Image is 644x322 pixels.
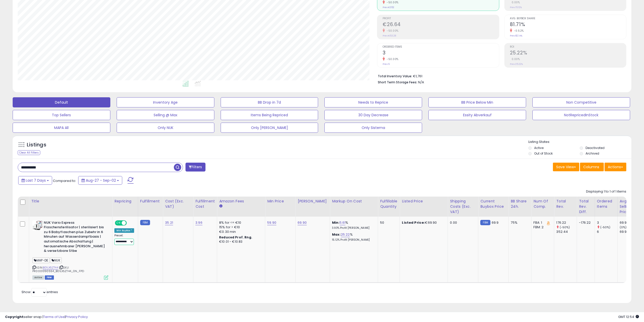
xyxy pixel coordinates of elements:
[13,123,110,133] button: MAPA All
[298,220,307,225] a: 69.90
[298,199,328,204] div: [PERSON_NAME]
[117,110,214,120] button: Selling @ Max
[44,220,105,255] b: NUK Vario Express Flaschensterilisator | sterilisiert bis zu 6 Babyflaschen plus Zubehr in 6 Minu...
[510,1,520,4] small: 0.00%
[556,220,577,225] div: 176.22
[586,151,599,156] label: Archived
[402,199,446,204] div: Listed Price
[511,220,527,225] div: 75%
[221,110,318,120] button: Items Being Repriced
[597,199,615,209] div: Ordered Items
[117,123,214,133] button: Only NUK
[510,50,626,57] h2: 25.22%
[583,164,599,169] span: Columns
[534,146,544,150] label: Active
[533,220,550,225] div: FBA: 1
[219,225,261,230] div: 15% for > €10
[165,220,173,225] a: 35.21
[533,199,552,209] div: Num of Comp.
[114,234,134,245] div: Preset:
[86,178,116,183] span: Aug-27 - Sep-02
[533,225,550,230] div: FBM: 2
[5,315,88,319] div: seller snap | |
[115,221,122,225] span: ON
[597,220,617,225] div: 3
[330,197,378,217] th: The percentage added to the cost of goods (COGS) that forms the calculator for Min & Max prices.
[605,163,626,171] button: Actions
[18,150,40,155] div: Clear All Filters
[480,220,490,225] small: FBM
[267,199,293,204] div: Min Price
[32,220,43,231] img: 41uOiSYIM0L._SL40_.jpg
[510,63,523,66] small: Prev: 25.22%
[383,46,499,48] span: Ordered Items
[620,220,640,225] div: 69.9
[5,314,24,319] strong: Copyright
[140,199,161,204] div: Fulfillment
[219,204,222,209] small: Amazon Fees.
[332,220,374,230] div: %
[78,176,122,185] button: Aug-27 - Sep-02
[383,17,499,20] span: Profit
[43,314,65,319] a: Terms of Use
[618,314,639,319] span: 2025-09-10 12:54 GMT
[492,220,499,225] span: 69.9
[534,151,553,156] label: Out of Stock
[126,221,134,225] span: OFF
[165,199,191,209] div: Cost (Exc. VAT)
[556,230,577,234] div: 352.44
[340,220,346,225] a: 5.61
[50,257,62,263] span: NUK
[378,80,417,84] b: Short Term Storage Fees:
[556,199,575,209] div: Total Rev.
[510,22,626,28] h2: 81.71%
[620,230,640,234] div: 69.9
[324,110,422,120] button: 30 Day Decrease
[332,238,374,242] p: 15.12% Profit [PERSON_NAME]
[13,110,110,120] button: Top Sellers
[450,220,474,225] div: 0.00
[114,199,136,204] div: Repricing
[332,199,376,204] div: Markup on Cost
[332,226,374,230] p: 3.93% Profit [PERSON_NAME]
[18,176,52,185] button: Last 7 Days
[332,232,374,242] div: %
[620,225,627,229] small: (0%)
[450,199,476,215] div: Shipping Costs (Exc. VAT)
[385,29,399,33] small: -50.00%
[510,46,626,48] span: ROI
[383,34,396,37] small: Prev: €53.28
[385,57,399,61] small: -50.00%
[324,123,422,133] button: Only Sistema
[380,199,398,209] div: Fulfillable Quantity
[332,232,341,237] b: Max:
[45,275,54,280] span: FBM
[378,73,622,79] li: €1,761
[13,97,110,107] button: Default
[580,163,604,171] button: Columns
[383,22,499,28] h2: €26.64
[221,97,318,107] button: BB Drop in 7d
[428,97,526,107] button: BB Price Below Min
[219,220,261,225] div: 8% for <= €10
[383,6,394,9] small: Prev: €352
[620,199,638,215] div: Avg Selling Price
[219,240,261,244] div: €10.01 - €10.83
[66,314,88,319] a: Privacy Policy
[385,1,399,4] small: -50.00%
[532,110,630,120] button: NotRepricedInStock
[53,178,76,183] span: Compared to:
[597,230,617,234] div: 6
[117,97,214,107] button: Inventory Age
[43,266,58,270] a: B01LX5ZT44
[185,163,205,172] button: Filters
[140,220,150,225] small: FBM
[32,275,44,280] span: All listings currently available for purchase on Amazon
[510,34,522,37] small: Prev: 82.14%
[219,199,263,204] div: Amazon Fees
[579,220,591,225] div: -176.22
[219,230,261,234] div: €0.30 min
[26,178,46,183] span: Last 7 Days
[195,220,202,225] a: 3.96
[428,110,526,120] button: Essity Abverkauf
